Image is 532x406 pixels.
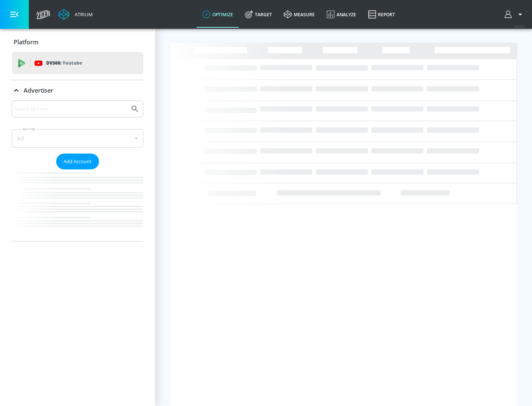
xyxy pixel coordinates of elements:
[15,104,127,114] input: Search by name
[21,127,37,131] label: Sort By
[321,1,362,28] a: Analyze
[12,169,143,241] nav: list of Advertiser
[56,154,99,169] button: Add Account
[72,11,93,18] div: Atrium
[12,52,143,74] div: DV360: Youtube
[46,59,82,67] p: DV360:
[62,59,82,67] p: Youtube
[514,24,525,28] span: v 4.24.0
[362,1,401,28] a: Report
[12,32,143,52] div: Platform
[239,1,278,28] a: Target
[197,1,239,28] a: optimize
[12,80,143,101] div: Advertiser
[24,86,53,94] p: Advertiser
[58,9,93,20] a: Atrium
[12,100,143,241] div: Advertiser
[14,38,38,46] p: Platform
[12,129,143,148] div: A-Z
[278,1,321,28] a: measure
[64,157,92,166] span: Add Account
